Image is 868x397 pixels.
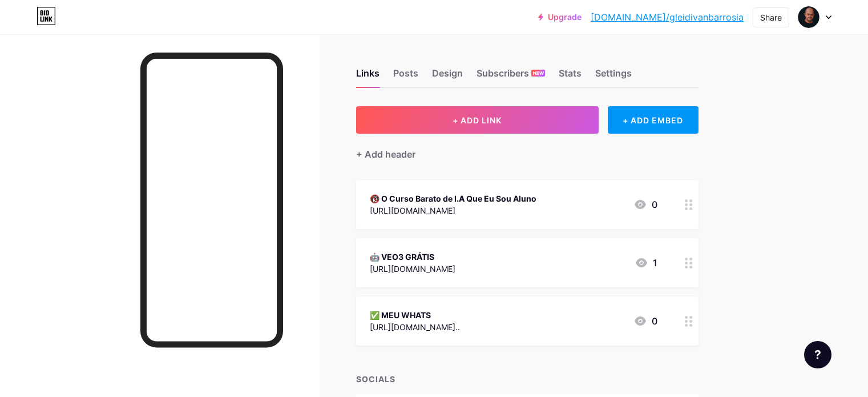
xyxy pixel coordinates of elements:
[370,309,460,321] div: ✅ MEU WHATS
[356,147,415,161] div: + Add header
[370,251,455,263] div: 🤖 VEO3 GRÁTIS
[595,66,632,87] div: Settings
[477,66,545,87] div: Subscribers
[370,193,536,204] div: 🔞 O Curso Barato de I.A Que Eu Sou Aluno
[356,66,380,87] div: Links
[633,314,657,328] div: 0
[635,256,657,270] div: 1
[370,204,536,216] div: [URL][DOMAIN_NAME]
[538,13,582,22] a: Upgrade
[370,263,455,275] div: [URL][DOMAIN_NAME]
[591,10,744,24] a: [DOMAIN_NAME]/gleidivanbarrosia
[432,66,463,87] div: Design
[633,198,657,211] div: 0
[393,66,418,87] div: Posts
[608,106,699,134] div: + ADD EMBED
[370,321,460,333] div: [URL][DOMAIN_NAME]..
[559,66,582,87] div: Stats
[453,115,502,125] span: + ADD LINK
[760,11,782,23] div: Share
[533,70,544,77] span: NEW
[356,106,599,134] button: + ADD LINK
[798,6,819,28] img: gleidivanbarrosia
[356,373,699,385] div: SOCIALS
